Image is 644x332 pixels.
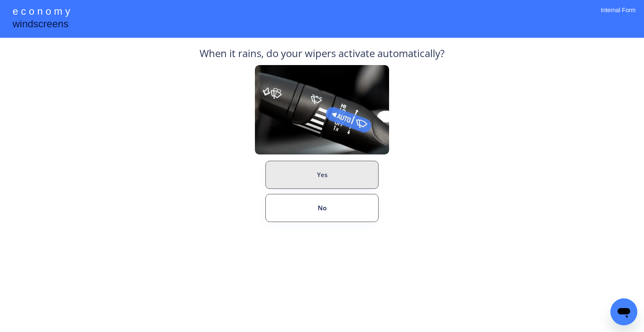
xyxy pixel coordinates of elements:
iframe: Button to launch messaging window [610,298,637,325]
div: Internal Form [601,6,636,25]
div: e c o n o m y [13,4,70,20]
img: Rain%20Sensor%20Example.png [255,65,389,154]
div: When it rains, do your wipers activate automatically? [200,46,444,65]
button: Yes [265,161,379,189]
button: No [265,194,379,222]
div: windscreens [13,17,68,33]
